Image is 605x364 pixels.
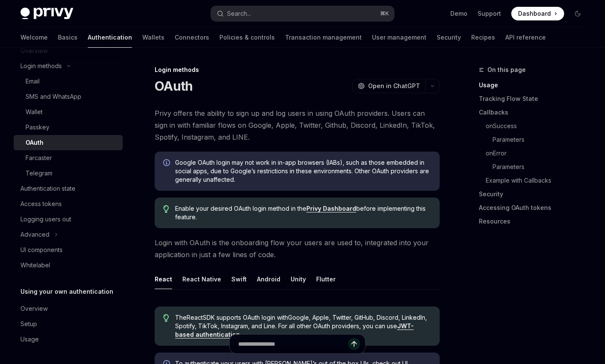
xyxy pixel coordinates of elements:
h1: OAuth [155,78,193,94]
span: Google OAuth login may not work in in-app browsers (IABs), such as those embedded in social apps,... [175,158,431,184]
a: Privy Dashboard [306,205,356,212]
a: Whitelabel [14,258,123,273]
button: React Native [182,269,221,289]
a: Telegram [14,166,123,181]
div: Setup [20,319,37,329]
a: Usage [14,332,123,347]
div: Usage [20,334,39,344]
input: Ask a question... [238,335,348,353]
a: SMS and WhatsApp [14,89,123,104]
a: Authentication state [14,181,123,196]
a: Dashboard [511,7,564,20]
span: On this page [487,65,526,75]
a: Wallets [142,27,164,48]
div: Access tokens [20,199,62,209]
span: Login with OAuth is the onboarding flow your users are used to, integrated into your application ... [155,237,440,261]
a: API reference [505,27,546,48]
svg: Tip [163,314,169,322]
a: Resources [479,215,591,228]
a: Basics [58,27,78,48]
a: Recipes [471,27,495,48]
button: Login methods [14,58,123,74]
div: Overview [20,304,48,314]
a: UI components [14,242,123,258]
a: Connectors [175,27,209,48]
a: Example with Callbacks [479,174,591,187]
a: Parameters [479,133,591,146]
button: Flutter [316,269,336,289]
a: Support [478,9,501,18]
a: Tracking Flow State [479,92,591,106]
div: Login methods [20,61,62,71]
a: Passkey [14,120,123,135]
div: Whitelabel [20,260,50,270]
a: onSuccess [479,119,591,133]
div: Farcaster [26,153,52,163]
div: Telegram [26,168,52,178]
svg: Tip [163,205,169,213]
button: Unity [291,269,306,289]
button: Search...⌘K [211,6,395,21]
button: Open in ChatGPT [352,79,425,93]
a: Welcome [20,27,48,48]
button: Advanced [14,227,123,242]
div: Email [26,76,40,86]
div: OAuth [26,138,43,148]
div: Logging users out [20,214,71,224]
a: Callbacks [479,106,591,119]
div: Advanced [20,229,49,240]
svg: Info [163,159,172,168]
div: Wallet [26,107,43,117]
span: Enable your desired OAuth login method in the before implementing this feature. [175,204,432,221]
h5: Using your own authentication [20,287,113,297]
a: Accessing OAuth tokens [479,201,591,215]
a: Security [479,187,591,201]
div: Authentication state [20,183,75,194]
a: Transaction management [285,27,362,48]
a: Parameters [479,160,591,174]
a: Email [14,74,123,89]
div: SMS and WhatsApp [26,92,81,102]
div: Search... [227,9,251,19]
a: Authentication [88,27,132,48]
a: Demo [450,9,467,18]
a: Farcaster [14,150,123,166]
button: Swift [231,269,247,289]
span: ⌘ K [380,10,389,17]
a: Usage [479,78,591,92]
span: Open in ChatGPT [368,82,420,90]
a: Access tokens [14,196,123,212]
button: Android [257,269,280,289]
span: The React SDK supports OAuth login with Google, Apple, Twitter, GitHub, Discord, LinkedIn, Spotif... [175,313,432,339]
button: Send message [348,338,360,350]
a: Logging users out [14,212,123,227]
a: Setup [14,316,123,332]
a: Overview [14,301,123,316]
button: React [155,269,172,289]
a: OAuth [14,135,123,150]
a: Wallet [14,104,123,120]
span: Privy offers the ability to sign up and log users in using OAuth providers. Users can sign in wit... [155,107,440,143]
a: Security [437,27,461,48]
a: onError [479,146,591,160]
div: Passkey [26,122,49,132]
span: Dashboard [518,9,551,18]
button: Toggle dark mode [571,7,585,20]
img: dark logo [20,8,73,20]
a: Policies & controls [219,27,275,48]
div: Login methods [155,66,440,74]
div: UI components [20,245,63,255]
a: User management [372,27,426,48]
